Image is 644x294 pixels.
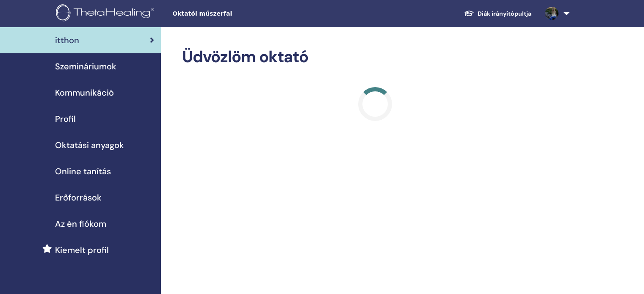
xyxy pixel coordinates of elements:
[55,139,124,151] span: Oktatási anyagok
[55,86,114,99] span: Kommunikáció
[55,113,76,125] span: Profil
[56,4,157,23] img: logo.png
[55,244,109,256] span: Kiemelt profil
[172,9,299,18] span: Oktatói műszerfal
[464,10,474,17] img: graduation-cap-white.svg
[55,217,106,230] span: Az én fiókom
[457,6,538,22] a: Diák irányítópultja
[55,191,102,204] span: Erőforrások
[55,60,116,73] span: Szemináriumok
[55,34,79,47] span: itthon
[182,47,568,67] h2: Üdvözlöm oktató
[55,165,111,178] span: Online tanítás
[545,7,558,20] img: default.jpg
